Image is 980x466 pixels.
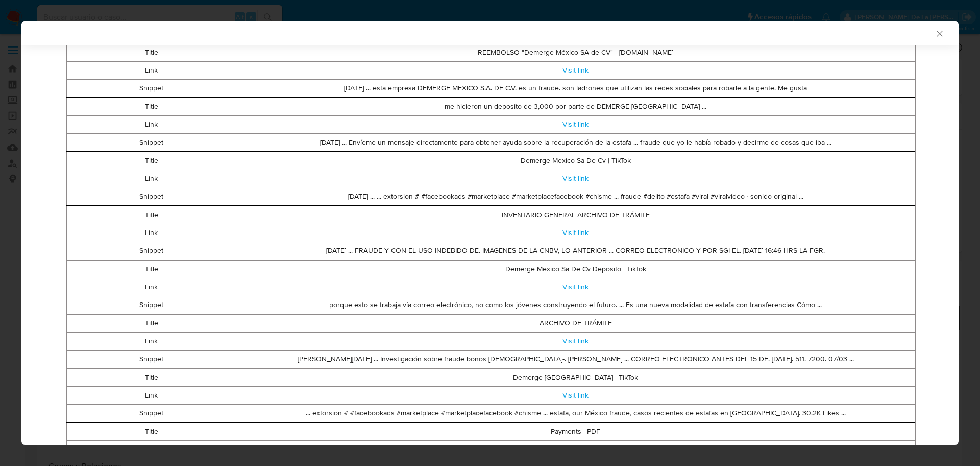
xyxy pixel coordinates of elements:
td: Demerge [GEOGRAPHIC_DATA] | TikTok [236,368,915,386]
td: Link [66,224,236,242]
td: [DATE] ... Envíeme un mensaje directamente para obtener ayuda sobre la recuperación de la estafa ... [236,133,915,151]
td: REEMBOLSO "Demerge México SA de CV" - [DOMAIN_NAME] [236,43,915,61]
td: Payments | PDF [236,423,915,440]
button: Cerrar ventana [935,29,944,38]
td: Demerge Mexico Sa De Cv | TikTok [236,152,915,170]
td: Snippet [66,242,236,260]
a: Visit link [562,444,589,454]
td: Link [66,440,236,458]
td: porque esto se trabaja vía correo electrónico, no como los jóvenes construyendo el futuro. ... Es... [236,296,915,314]
td: Link [66,386,236,404]
a: Visit link [562,65,589,75]
td: [DATE] ... FRAUDE Y CON EL USO INDEBIDO DE. IMAGENES DE LA CNBV, LO ANTERIOR ... CORREO ELECTRONI... [236,242,915,260]
td: Title [66,368,236,386]
td: Snippet [66,79,236,97]
td: Snippet [66,350,236,368]
td: Snippet [66,404,236,422]
td: INVENTARIO GENERAL ARCHIVO DE TRÁMITE [236,206,915,224]
td: [PERSON_NAME][DATE] ... Investigación sobre fraude bonos [DEMOGRAPHIC_DATA]-. [PERSON_NAME] ... C... [236,350,915,368]
a: Visit link [562,227,589,238]
td: me hicieron un deposito de 3,000 por parte de DEMERGE [GEOGRAPHIC_DATA] ... [236,98,915,115]
td: Snippet [66,133,236,151]
a: Visit link [562,390,589,400]
td: Link [66,170,236,188]
td: Snippet [66,188,236,205]
td: Title [66,98,236,115]
td: Title [66,260,236,278]
td: Demerge Mexico Sa De Cv Deposito | TikTok [236,260,915,278]
td: Snippet [66,296,236,314]
a: Visit link [562,336,589,346]
td: [DATE] ... ... extorsion # #facebookads #marketplace #marketplacefacebook #chisme ... fraude #del... [236,188,915,205]
td: Link [66,61,236,79]
a: Visit link [562,282,589,292]
td: Title [66,423,236,440]
td: Title [66,152,236,170]
td: Title [66,43,236,61]
td: Link [66,278,236,296]
td: [DATE] ... esta empresa DEMERGE MEXICO S.A. DE C.V. es un fraude. son ladrones que utilizan las r... [236,79,915,97]
td: Link [66,332,236,350]
td: ARCHIVO DE TRÁMITE [236,314,915,332]
td: Title [66,206,236,224]
a: Visit link [562,173,589,183]
td: Title [66,314,236,332]
div: closure-recommendation-modal [21,21,959,445]
td: ... extorsion # #facebookads #marketplace #marketplacefacebook #chisme ... estafa, our México fra... [236,404,915,422]
td: Link [66,115,236,133]
a: Visit link [562,119,589,129]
